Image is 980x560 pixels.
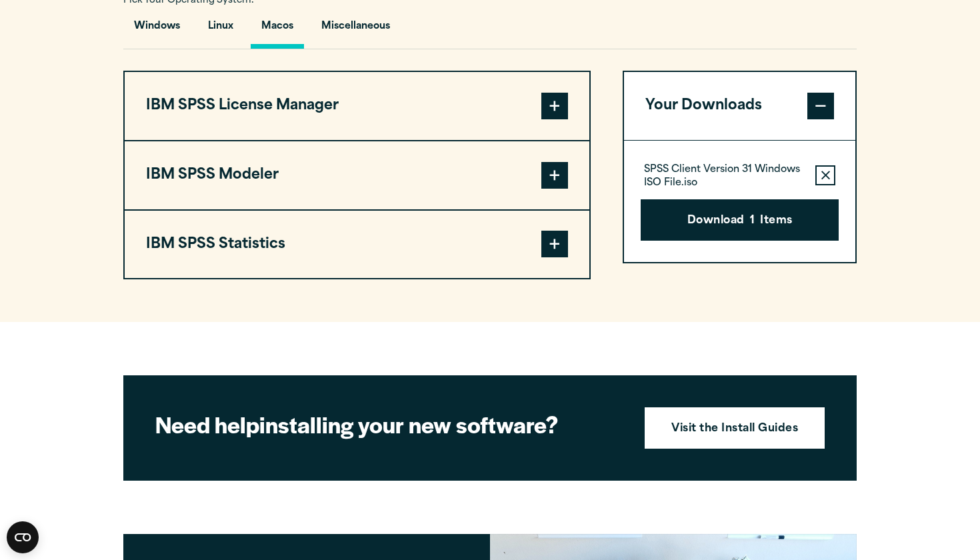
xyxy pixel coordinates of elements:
[123,11,191,49] button: Windows
[251,11,304,49] button: Macos
[624,140,855,262] div: Your Downloads
[624,72,855,140] button: Your Downloads
[125,211,589,279] button: IBM SPSS Statistics
[644,163,805,190] p: SPSS Client Version 31 Windows ISO File.iso
[641,199,839,241] button: Download1Items
[155,408,259,440] strong: Need help
[311,11,401,49] button: Miscellaneous
[125,72,589,140] button: IBM SPSS License Manager
[125,141,589,209] button: IBM SPSS Modeler
[750,213,755,230] span: 1
[671,421,798,438] strong: Visit the Install Guides
[645,407,825,449] a: Visit the Install Guides
[155,409,622,439] h2: installing your new software?
[7,521,39,553] button: Open CMP widget
[197,11,244,49] button: Linux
